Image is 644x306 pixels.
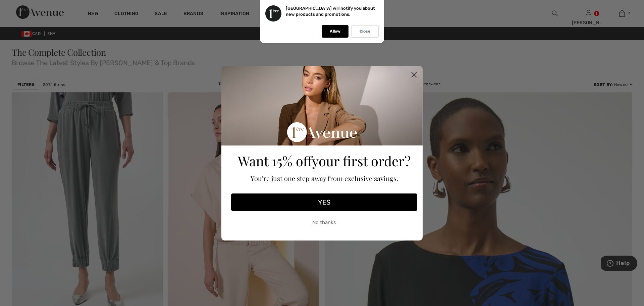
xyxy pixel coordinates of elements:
[330,29,340,34] p: Allow
[251,174,398,183] span: You're just one step away from exclusive savings.
[231,193,417,211] button: YES
[286,6,375,17] p: [GEOGRAPHIC_DATA] will notify you about new products and promotions.
[360,29,370,34] p: Close
[238,152,312,170] span: Want 15% off
[312,152,411,170] span: your first order?
[408,69,420,81] button: Close dialog
[15,5,29,11] span: Help
[231,214,417,231] button: No thanks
